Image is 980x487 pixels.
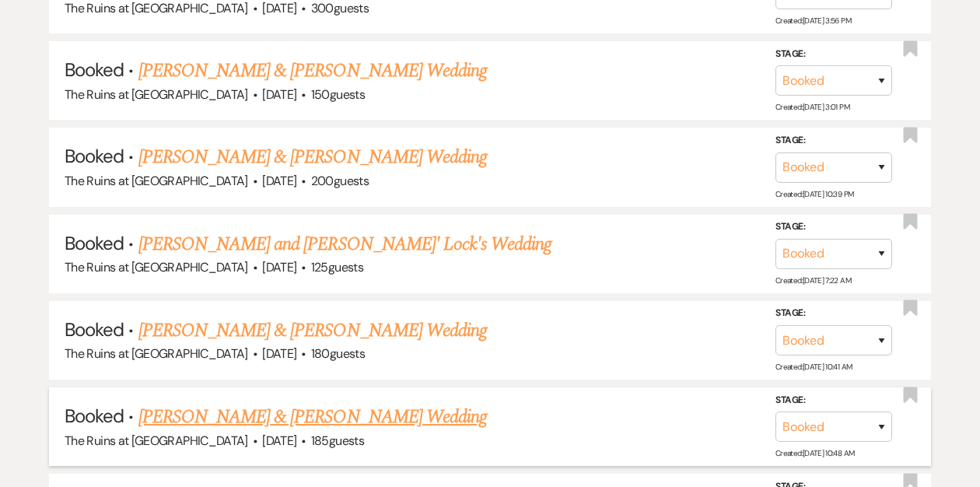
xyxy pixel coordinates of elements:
[311,433,364,449] span: 185 guests
[262,345,296,362] span: [DATE]
[775,305,892,322] label: Stage:
[65,144,124,168] span: Booked
[65,231,124,255] span: Booked
[775,189,853,199] span: Created: [DATE] 10:39 PM
[775,46,892,63] label: Stage:
[138,230,552,258] a: [PERSON_NAME] and [PERSON_NAME]' Lock's Wedding
[65,317,124,342] span: Booked
[262,433,296,449] span: [DATE]
[775,275,851,286] span: Created: [DATE] 7:22 AM
[311,173,369,189] span: 200 guests
[775,16,851,26] span: Created: [DATE] 3:56 PM
[65,86,248,103] span: The Ruins at [GEOGRAPHIC_DATA]
[775,102,849,112] span: Created: [DATE] 3:01 PM
[775,132,892,149] label: Stage:
[138,317,487,345] a: [PERSON_NAME] & [PERSON_NAME] Wedding
[65,404,124,428] span: Booked
[775,392,892,409] label: Stage:
[138,57,487,85] a: [PERSON_NAME] & [PERSON_NAME] Wedding
[65,259,248,275] span: The Ruins at [GEOGRAPHIC_DATA]
[65,58,124,82] span: Booked
[65,345,248,362] span: The Ruins at [GEOGRAPHIC_DATA]
[138,403,487,431] a: [PERSON_NAME] & [PERSON_NAME] Wedding
[311,86,365,103] span: 150 guests
[65,433,248,449] span: The Ruins at [GEOGRAPHIC_DATA]
[775,219,892,236] label: Stage:
[262,259,296,275] span: [DATE]
[311,345,365,362] span: 180 guests
[138,143,487,171] a: [PERSON_NAME] & [PERSON_NAME] Wedding
[775,448,854,458] span: Created: [DATE] 10:48 AM
[262,86,296,103] span: [DATE]
[262,173,296,189] span: [DATE]
[65,173,248,189] span: The Ruins at [GEOGRAPHIC_DATA]
[311,259,363,275] span: 125 guests
[775,362,852,372] span: Created: [DATE] 10:41 AM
